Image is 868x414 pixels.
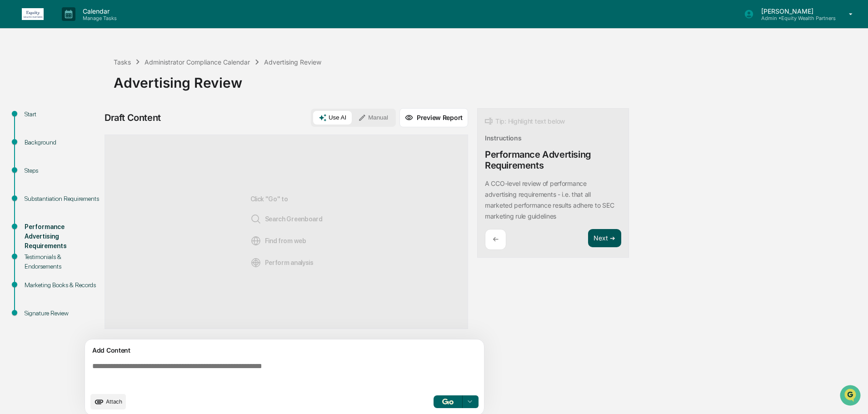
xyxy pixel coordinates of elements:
div: Performance Advertising Requirements [485,149,621,171]
img: Search [250,214,261,224]
span: Perform analysis [250,257,314,268]
div: We're available if you need us! [31,79,115,86]
div: Draft Content [105,112,161,123]
div: Tip: Highlight text below [485,116,565,127]
div: Testimonials & Endorsements [25,252,99,271]
div: Administrator Compliance Calendar [145,58,250,66]
img: Go [442,399,453,404]
div: Performance Advertising Requirements [25,222,99,251]
button: Go [434,395,463,408]
div: Instructions [485,134,522,142]
a: 🗄️Attestations [62,111,116,127]
button: upload document [90,394,126,409]
button: Next ➔ [588,229,621,248]
p: Admin • Equity Wealth Partners [754,15,836,21]
div: Start new chat [31,70,149,79]
div: Add Content [90,345,479,356]
div: Substantiation Requirements [25,194,99,204]
div: Advertising Review [114,67,863,91]
span: Preclearance [18,115,59,124]
div: 🗄️ [66,115,73,123]
p: Calendar [75,7,121,15]
div: Tasks [114,58,131,66]
div: Signature Review [25,309,99,318]
button: Preview Report [399,108,468,127]
p: [PERSON_NAME] [754,7,836,15]
p: A CCO-level review of performance advertising requirements - i.e. that all marketed performance r... [485,180,614,220]
button: Manual [353,111,394,125]
a: Powered byPylon [64,154,110,161]
button: Start new chat [155,72,165,83]
img: logo [22,8,44,20]
div: 🔎 [9,133,16,140]
div: Advertising Review [264,58,321,66]
div: Start [25,110,99,119]
div: Click "Go" to [250,150,323,314]
span: Data Lookup [18,132,57,141]
div: 🖐️ [9,115,16,123]
a: 🖐️Preclearance [5,111,62,127]
a: 🔎Data Lookup [5,128,61,145]
span: Pylon [90,154,110,161]
p: Manage Tasks [75,15,121,21]
p: How can we help? [9,19,165,34]
button: Use AI [313,111,352,125]
p: ← [493,235,499,244]
span: Attestations [75,115,113,124]
iframe: Open customer support [839,384,863,409]
span: Attach [106,398,122,405]
img: Web [250,235,261,246]
img: 1746055101610-c473b297-6a78-478c-a979-82029cc54cd1 [9,70,25,86]
div: Marketing Books & Records [25,280,99,290]
img: Analysis [250,257,261,268]
div: Background [25,138,99,147]
span: Find from web [250,235,306,246]
span: Search Greenboard [250,214,323,224]
div: Steps [25,166,99,175]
